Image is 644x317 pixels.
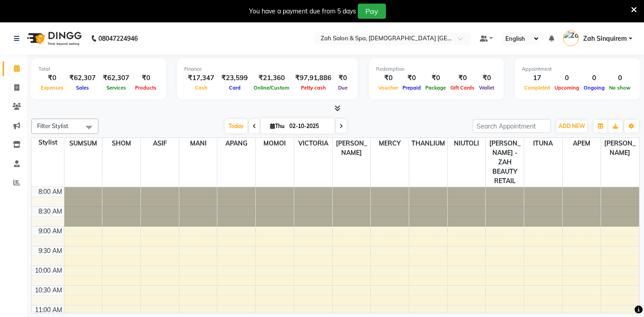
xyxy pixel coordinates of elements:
[32,138,64,147] div: Stylist
[581,85,607,91] span: Ongoing
[38,73,66,83] div: ₹0
[268,123,287,129] span: Thu
[141,138,179,149] span: ASIF
[522,73,552,83] div: 17
[33,266,64,275] div: 10:00 AM
[607,73,633,83] div: 0
[559,123,585,129] span: ADD NEW
[473,119,551,133] input: Search Appointment
[607,85,633,91] span: No show
[376,73,400,83] div: ₹0
[486,138,524,187] span: [PERSON_NAME] - ZAH BEAUTY RETAIL
[448,73,477,83] div: ₹0
[358,4,386,19] button: Pay
[37,227,64,236] div: 9:00 AM
[193,85,210,91] span: Cash
[376,65,496,73] div: Redemption
[423,85,448,91] span: Package
[423,73,448,83] div: ₹0
[477,73,496,83] div: ₹0
[23,26,84,51] img: logo
[104,85,128,91] span: Services
[37,187,64,197] div: 8:00 AM
[37,207,64,216] div: 8:30 AM
[251,73,292,83] div: ₹21,360
[184,65,351,73] div: Finance
[563,138,601,149] span: APEM
[409,138,447,149] span: THANLIUM
[524,138,562,149] span: ITUNA
[38,65,159,73] div: Total
[102,138,140,149] span: SHOM
[336,85,350,91] span: Due
[33,286,64,295] div: 10:30 AM
[477,85,496,91] span: Wallet
[227,85,243,91] span: Card
[583,34,627,43] span: Zah Sinquirem
[563,30,579,46] img: Zah Sinquirem
[225,119,247,133] span: Today
[448,85,477,91] span: Gift Cards
[64,138,102,149] span: SUMSUM
[400,73,423,83] div: ₹0
[251,85,292,91] span: Online/Custom
[552,85,581,91] span: Upcoming
[400,85,423,91] span: Prepaid
[38,85,66,91] span: Expenses
[133,85,159,91] span: Products
[287,120,331,133] input: 2025-10-02
[37,246,64,256] div: 9:30 AM
[376,85,400,91] span: Voucher
[294,138,332,149] span: VICTORIA
[256,138,294,149] span: MOMOI
[184,73,218,83] div: ₹17,347
[601,138,639,158] span: [PERSON_NAME]
[333,138,371,158] span: [PERSON_NAME]
[292,73,335,83] div: ₹97,91,886
[218,73,251,83] div: ₹23,599
[217,138,255,149] span: APANG
[133,73,159,83] div: ₹0
[33,305,64,315] div: 11:00 AM
[335,73,351,83] div: ₹0
[179,138,217,149] span: MANI
[522,65,633,73] div: Appointment
[66,73,99,83] div: ₹62,307
[581,73,607,83] div: 0
[249,7,356,16] div: You have a payment due from 5 days
[37,122,68,129] span: Filter Stylist
[552,73,581,83] div: 0
[371,138,409,149] span: MERCY
[299,85,328,91] span: Petty cash
[99,73,133,83] div: ₹62,307
[522,85,552,91] span: Completed
[448,138,486,149] span: NIUTOLI
[74,85,91,91] span: Sales
[98,26,138,51] b: 08047224946
[556,120,587,133] button: ADD NEW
